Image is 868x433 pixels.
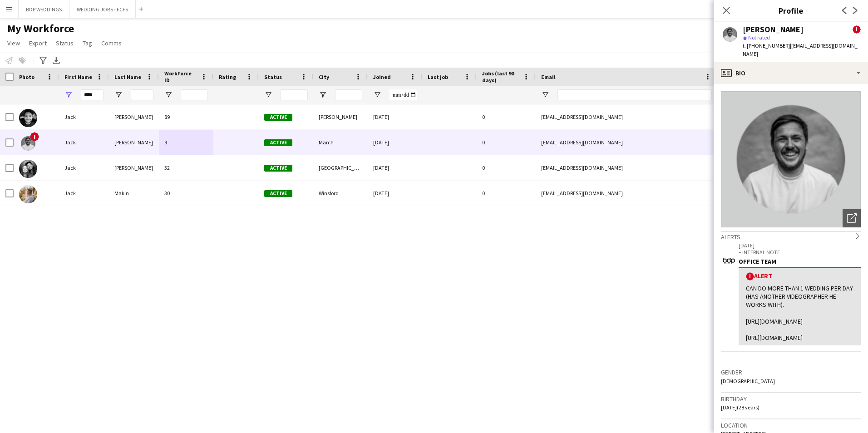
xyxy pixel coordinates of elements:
[721,91,861,227] img: Crew avatar or photo
[101,39,122,47] span: Comms
[390,89,417,100] input: Joined Filter Input
[368,104,422,129] div: [DATE]
[59,130,109,155] div: Jack
[313,104,368,129] div: [PERSON_NAME]
[19,74,35,80] span: Photo
[159,155,213,180] div: 32
[7,22,74,35] span: My Workforce
[746,272,853,280] div: Alert
[131,89,153,100] input: Last Name Filter Input
[159,104,213,129] div: 89
[541,74,556,80] span: Email
[746,272,754,280] span: !
[109,130,159,155] div: [PERSON_NAME]
[373,74,391,80] span: Joined
[721,368,861,376] h3: Gender
[114,91,123,99] button: Open Filter Menu
[368,181,422,206] div: [DATE]
[536,130,717,155] div: [EMAIL_ADDRESS][DOMAIN_NAME]
[109,104,159,129] div: [PERSON_NAME]
[164,70,197,84] span: Workforce ID
[536,104,717,129] div: [EMAIL_ADDRESS][DOMAIN_NAME]
[52,37,77,49] a: Status
[714,62,868,84] div: Bio
[557,89,712,100] input: Email Filter Input
[7,39,20,47] span: View
[319,74,329,80] span: City
[743,42,790,49] span: t. [PHONE_NUMBER]
[109,181,159,206] div: Makin
[743,42,858,57] span: | [EMAIL_ADDRESS][DOMAIN_NAME]
[477,181,536,206] div: 0
[368,155,422,180] div: [DATE]
[477,104,536,129] div: 0
[264,91,272,99] button: Open Filter Menu
[536,155,717,180] div: [EMAIL_ADDRESS][DOMAIN_NAME]
[30,132,39,141] span: !
[109,155,159,180] div: [PERSON_NAME]
[4,37,24,49] a: View
[721,395,861,403] h3: Birthday
[313,155,368,180] div: [GEOGRAPHIC_DATA]
[19,109,37,127] img: Jack Clegg
[25,37,50,49] a: Export
[477,155,536,180] div: 0
[373,91,381,99] button: Open Filter Menu
[746,284,853,342] div: CAN DO MORE THAN 1 WEDDING PER DAY (HAS ANOTHER VIDEOGRAPHER HE WORKS WITH). [URL][DOMAIN_NAME] [...
[313,130,368,155] div: March
[81,89,104,100] input: First Name Filter Input
[38,55,49,66] app-action-btn: Advanced filters
[164,91,173,99] button: Open Filter Menu
[368,130,422,155] div: [DATE]
[59,155,109,180] div: Jack
[51,55,62,66] app-action-btn: Export XLSX
[19,185,37,203] img: Jack Makin
[482,70,519,84] span: Jobs (last 90 days)
[264,74,282,80] span: Status
[264,165,292,172] span: Active
[335,89,362,100] input: City Filter Input
[59,104,109,129] div: Jack
[739,249,861,256] p: – INTERNAL NOTE
[19,0,69,18] button: BDP WEDDINGS
[29,39,47,47] span: Export
[219,74,236,80] span: Rating
[181,89,208,100] input: Workforce ID Filter Input
[64,91,73,99] button: Open Filter Menu
[114,74,141,80] span: Last Name
[739,242,861,249] p: [DATE]
[843,209,861,227] div: Open photos pop-in
[536,181,717,206] div: [EMAIL_ADDRESS][DOMAIN_NAME]
[477,130,536,155] div: 0
[19,160,37,178] img: Jack Hewett
[83,39,92,47] span: Tag
[159,130,213,155] div: 9
[79,37,96,49] a: Tag
[313,181,368,206] div: Winsford
[56,39,74,47] span: Status
[853,25,861,34] span: !
[59,181,109,206] div: Jack
[19,134,37,153] img: Jack Fisher
[721,231,861,241] div: Alerts
[264,190,292,197] span: Active
[721,378,775,384] span: [DEMOGRAPHIC_DATA]
[264,139,292,146] span: Active
[428,74,448,80] span: Last job
[264,114,292,121] span: Active
[64,74,92,80] span: First Name
[319,91,327,99] button: Open Filter Menu
[69,0,136,18] button: WEDDING JOBS - FCFS
[714,5,868,16] h3: Profile
[281,89,308,100] input: Status Filter Input
[541,91,549,99] button: Open Filter Menu
[98,37,125,49] a: Comms
[721,404,759,411] span: [DATE] (28 years)
[739,257,861,266] div: OFFICE TEAM
[748,34,770,41] span: Not rated
[743,25,804,34] div: [PERSON_NAME]
[159,181,213,206] div: 30
[721,421,861,429] h3: Location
